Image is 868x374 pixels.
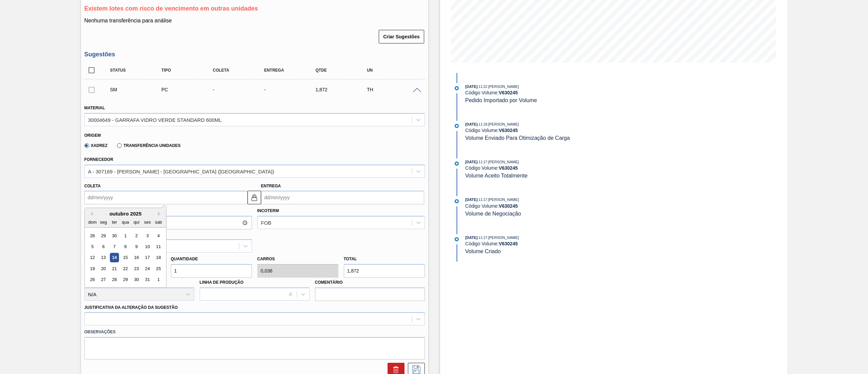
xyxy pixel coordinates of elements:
span: : [PERSON_NAME] [487,236,519,240]
div: Choose terça-feira, 28 de outubro de 2025 [110,275,119,284]
label: Linha de Produção [200,280,244,285]
img: atual [455,199,459,203]
div: seg [99,218,108,227]
div: Choose segunda-feira, 27 de outubro de 2025 [99,275,108,284]
div: Choose sexta-feira, 31 de outubro de 2025 [143,275,152,284]
label: Total [344,257,357,261]
span: - 11:18 [478,123,487,126]
div: month 2025-10 [87,230,164,285]
div: Choose quinta-feira, 16 de outubro de 2025 [132,253,141,262]
div: Choose sexta-feira, 3 de outubro de 2025 [143,231,152,240]
button: Criar Sugestões [379,30,424,43]
div: Choose domingo, 12 de outubro de 2025 [88,253,97,262]
div: Sugestão Manual [108,87,167,92]
span: - 11:22 [478,85,487,89]
div: Choose sexta-feira, 24 de outubro de 2025 [143,264,152,273]
span: Volume Aceito Totalmente [465,173,528,179]
div: Choose domingo, 5 de outubro de 2025 [88,242,97,251]
div: Choose terça-feira, 30 de setembro de 2025 [110,231,119,240]
div: A - 307169 - [PERSON_NAME] - [GEOGRAPHIC_DATA] ([GEOGRAPHIC_DATA]) [88,168,274,174]
div: Choose domingo, 19 de outubro de 2025 [88,264,97,273]
label: Origem [84,133,101,138]
p: Nenhuma transferência para análise [84,18,425,24]
div: Criar Sugestões [379,29,425,44]
div: dom [88,218,97,227]
label: Incoterm [257,208,279,213]
div: TH [365,87,424,92]
div: Coleta [211,68,270,73]
strong: V 630245 [499,241,518,246]
div: ter [110,218,119,227]
div: Código Volume: [465,241,626,246]
strong: V 630245 [499,128,518,133]
div: Choose segunda-feira, 13 de outubro de 2025 [99,253,108,262]
img: atual [455,237,459,241]
h3: Sugestões [84,51,425,58]
div: UN [365,68,424,73]
span: : [PERSON_NAME] [487,85,519,89]
label: Carros [257,257,275,261]
div: outubro 2025 [85,211,166,217]
div: FOB [261,220,272,226]
span: Volume de Negociação [465,211,521,217]
div: Choose terça-feira, 14 de outubro de 2025 [110,253,119,262]
label: Fornecedor [84,157,113,162]
div: Código Volume: [465,203,626,209]
div: Pedido de Compra [160,87,218,92]
div: Código Volume: [465,90,626,95]
label: Material [84,106,105,110]
div: Código Volume: [465,165,626,171]
span: [DATE] [465,198,477,202]
div: Choose segunda-feira, 6 de outubro de 2025 [99,242,108,251]
span: : [PERSON_NAME] [487,122,519,126]
div: Choose quinta-feira, 23 de outubro de 2025 [132,264,141,273]
img: atual [455,162,459,166]
strong: V 630245 [499,203,518,209]
button: Previous Month [88,211,93,216]
div: Choose quarta-feira, 1 de outubro de 2025 [121,231,130,240]
div: Choose quinta-feira, 2 de outubro de 2025 [132,231,141,240]
label: Transferência Unidades [117,143,180,148]
label: Justificativa da Alteração da Sugestão [84,305,178,310]
div: 30004649 - GARRAFA VIDRO VERDE STANDARD 600ML [88,117,222,123]
div: Choose sexta-feira, 17 de outubro de 2025 [143,253,152,262]
div: Choose quinta-feira, 9 de outubro de 2025 [132,242,141,251]
div: 1,872 [314,87,372,92]
div: Choose terça-feira, 21 de outubro de 2025 [110,264,119,273]
div: Choose segunda-feira, 29 de setembro de 2025 [99,231,108,240]
span: Volume Criado [465,248,501,254]
div: Choose quarta-feira, 22 de outubro de 2025 [121,264,130,273]
span: - 11:17 [478,160,487,164]
div: Choose segunda-feira, 20 de outubro de 2025 [99,264,108,273]
div: Choose terça-feira, 7 de outubro de 2025 [110,242,119,251]
span: [DATE] [465,122,477,126]
span: Pedido Importado por Volume [465,97,537,103]
button: locked [248,191,261,204]
div: Choose quarta-feira, 8 de outubro de 2025 [121,242,130,251]
span: [DATE] [465,85,477,89]
input: dd/mm/yyyy [84,191,248,204]
div: Tipo [160,68,218,73]
label: Xadrez [84,143,108,148]
span: : [PERSON_NAME] [487,160,519,164]
div: Status [108,68,167,73]
div: Entrega [262,68,321,73]
label: Quantidade [171,257,198,261]
div: Choose sábado, 18 de outubro de 2025 [154,253,163,262]
div: - [262,87,321,92]
img: locked [250,193,258,202]
div: Choose quinta-feira, 30 de outubro de 2025 [132,275,141,284]
img: atual [455,86,459,90]
span: - 11:17 [478,198,487,202]
div: Choose domingo, 28 de setembro de 2025 [88,231,97,240]
div: Choose sábado, 1 de novembro de 2025 [154,275,163,284]
span: : [PERSON_NAME] [487,198,519,202]
span: [DATE] [465,160,477,164]
label: Observações [84,327,425,337]
label: Coleta [84,184,101,188]
span: [DATE] [465,236,477,240]
strong: V 630245 [499,165,518,171]
div: - [211,87,270,92]
span: Volume Enviado Para Otimização de Carga [465,135,570,141]
strong: V 630245 [499,90,518,95]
